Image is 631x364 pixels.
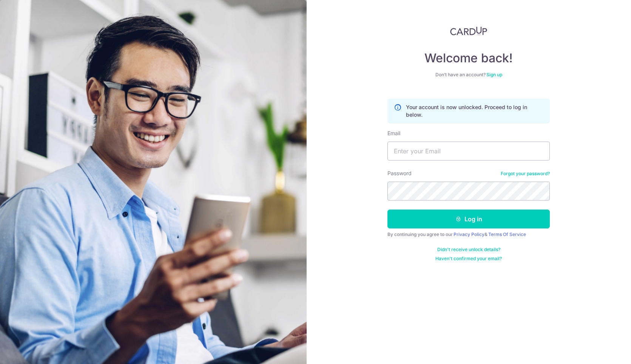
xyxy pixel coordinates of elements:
[387,51,550,66] h4: Welcome back!
[488,231,526,237] a: Terms Of Service
[387,130,400,137] label: Email
[387,210,550,228] button: Log in
[387,231,550,238] div: By continuing you agree to our &
[437,247,500,253] a: Didn't receive unlock details?
[387,170,412,177] label: Password
[450,26,487,35] img: CardUp Logo
[387,72,550,78] div: Don’t have an account?
[406,103,543,119] p: Your account is now unlocked. Proceed to log in below.
[501,171,550,177] a: Forgot your password?
[435,256,502,262] a: Haven't confirmed your email?
[454,231,484,237] a: Privacy Policy
[486,72,502,77] a: Sign up
[387,142,550,160] input: Enter your Email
